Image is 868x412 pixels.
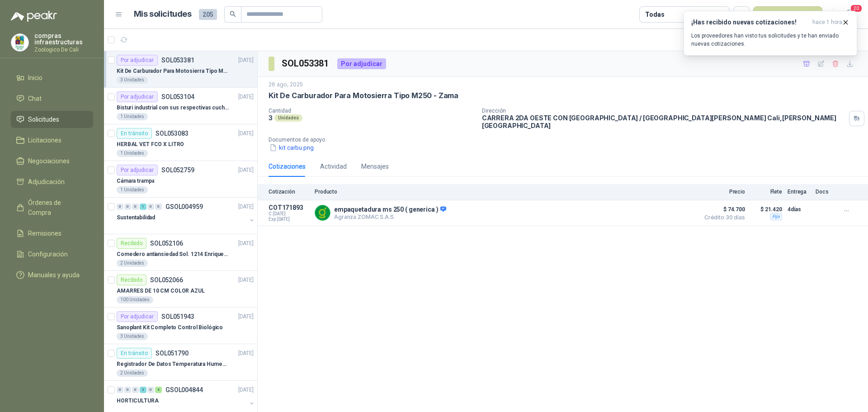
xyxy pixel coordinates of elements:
a: Por adjudicarSOL053104[DATE] Bisturi industrial con sus respectivas cuchillas segun muestra1 Unid... [104,88,257,124]
p: empaquetadura ms 250 ( generica ) [334,206,446,214]
div: 4 [155,387,162,393]
p: SOL052106 [150,240,183,246]
div: 2 Unidades [117,260,148,267]
div: Por adjudicar [117,55,158,66]
p: Precio [700,189,745,195]
a: 0 0 0 1 0 0 GSOL004959[DATE] Sustentabilidad [117,201,255,230]
a: En tránsitoSOL053083[DATE] HERBAL VET FCO X LITRO1 Unidades [104,124,257,161]
p: Entrega [788,189,810,195]
button: kit carbu.png [269,143,315,152]
p: SOL053083 [156,130,189,137]
div: Todas [645,9,664,19]
p: compras infraestructuras [34,33,93,45]
button: ¡Has recibido nuevas cotizaciones!hace 1 hora Los proveedores han visto tus solicitudes y te han ... [684,11,857,56]
p: [DATE] [238,239,254,248]
p: Bisturi industrial con sus respectivas cuchillas segun muestra [117,104,229,112]
a: Adjudicación [11,173,93,190]
p: SOL052759 [161,167,194,173]
a: Negociaciones [11,152,93,170]
p: [DATE] [238,313,254,321]
a: Licitaciones [11,132,93,149]
p: Agranza ZOMAC S.A.S. [334,213,446,220]
p: [DATE] [238,276,254,284]
div: Mensajes [361,161,389,171]
div: 0 [124,387,131,393]
div: 0 [117,204,123,210]
span: Negociaciones [28,156,70,166]
div: Fijo [770,213,782,220]
span: hace 1 hora [812,19,842,26]
a: Solicitudes [11,111,93,128]
p: Comedero antiansiedad Sol. 1214 Enriquecimiento [117,250,229,259]
button: Nueva solicitud [753,6,822,23]
a: Configuración [11,246,93,263]
span: Remisiones [28,228,61,238]
div: Unidades [274,114,302,122]
img: Logo peakr [11,11,57,22]
p: GSOL004844 [165,387,203,393]
div: Actividad [320,161,347,171]
div: Recibido [117,275,146,285]
a: RecibidoSOL052106[DATE] Comedero antiansiedad Sol. 1214 Enriquecimiento2 Unidades [104,234,257,271]
div: 0 [132,387,139,393]
p: [DATE] [238,203,254,211]
p: Kit De Carburador Para Motosierra Tipo M250 - Zama [269,91,458,100]
a: Por adjudicarSOL053381[DATE] Kit De Carburador Para Motosierra Tipo M250 - Zama3 Unidades [104,51,257,88]
p: [DATE] [238,56,254,65]
div: 0 [132,204,139,210]
div: 100 Unidades [117,296,153,303]
p: Docs [816,189,834,195]
span: C: [DATE] [269,211,309,217]
p: HERBAL VET FCO X LITRO [117,140,184,149]
span: Configuración [28,249,68,259]
p: Sanoplant Kit Completo Control Biológico [117,323,223,332]
p: CARRERA 2DA OESTE CON [GEOGRAPHIC_DATA] / [GEOGRAPHIC_DATA][PERSON_NAME] Cali , [PERSON_NAME][GEO... [482,114,845,129]
a: RecibidoSOL052066[DATE] AMARRES DE 10 CM COLOR AZUL100 Unidades [104,271,257,308]
p: Registrador De Datos Temperatura Humedad Usb 32.000 Registro [117,360,229,369]
p: [DATE] [238,129,254,138]
a: Órdenes de Compra [11,194,93,221]
div: 0 [147,204,154,210]
p: [DATE] [238,166,254,175]
div: Por adjudicar [117,311,158,322]
div: 1 Unidades [117,150,148,157]
div: Por adjudicar [117,91,158,102]
p: $ 21.420 [750,204,782,215]
div: 3 Unidades [117,333,148,340]
span: Inicio [28,73,42,83]
div: 0 [124,204,131,210]
div: En tránsito [117,348,152,359]
button: 20 [841,6,857,23]
p: HORTICULTURA [117,397,159,405]
a: En tránsitoSOL051790[DATE] Registrador De Datos Temperatura Humedad Usb 32.000 Registro2 Unidades [104,344,257,381]
div: 3 Unidades [117,76,148,84]
img: Company Logo [315,205,330,220]
p: Producto [315,189,694,195]
p: [DATE] [238,349,254,358]
a: Chat [11,90,93,107]
img: Company Logo [11,34,28,51]
h3: ¡Has recibido nuevas cotizaciones! [691,19,809,26]
p: 4 días [788,204,810,215]
p: 3 [269,114,273,122]
span: Crédito 30 días [700,215,745,220]
span: search [230,11,236,17]
span: Chat [28,94,42,104]
a: Por adjudicarSOL052759[DATE] Cámara trampa1 Unidades [104,161,257,198]
span: 205 [199,9,217,20]
p: Dirección [482,108,845,114]
p: SOL051790 [156,350,189,356]
a: Remisiones [11,225,93,242]
span: 20 [850,4,863,13]
p: SOL053381 [161,57,194,63]
p: Sustentabilidad [117,213,155,222]
p: SOL053104 [161,94,194,100]
div: Recibido [117,238,146,249]
div: Por adjudicar [117,165,158,175]
p: Flete [750,189,782,195]
div: 3 [140,387,146,393]
div: 0 [147,387,154,393]
div: En tránsito [117,128,152,139]
p: Los proveedores han visto tus solicitudes y te han enviado nuevas cotizaciones. [691,32,849,48]
span: Solicitudes [28,114,59,124]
